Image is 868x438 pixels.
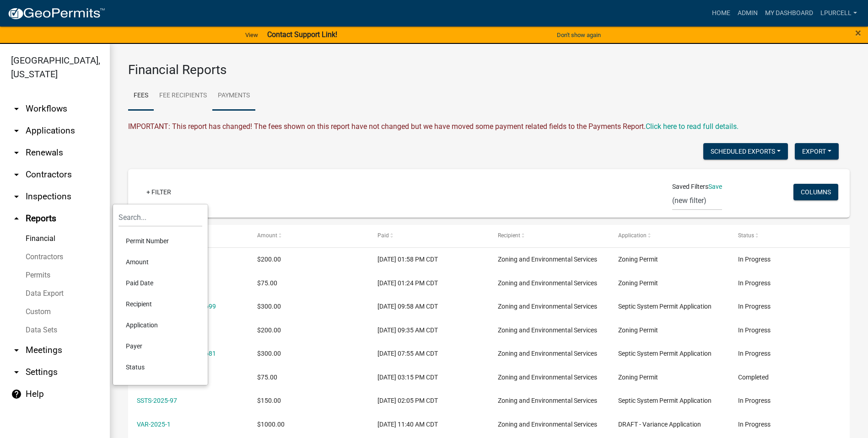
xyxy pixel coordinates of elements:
[257,326,281,334] span: $200.00
[377,301,480,312] div: [DATE] 09:58 AM CDT
[498,303,597,310] span: Zoning and Environmental Services
[618,232,647,239] span: Application
[128,121,850,132] div: IMPORTANT: This report has changed! The fees shown on this report have not changed but we have mo...
[738,303,771,310] span: In Progress
[618,397,712,404] span: Septic System Permit Application
[498,421,597,428] span: Zoning and Environmental Services
[257,279,277,287] span: $75.00
[377,232,389,239] span: Paid
[646,122,739,131] a: Click here to read full details.
[855,27,861,38] button: Close
[257,397,281,404] span: $150.00
[11,191,22,202] i: arrow_drop_down
[257,421,285,428] span: $1000.00
[257,350,281,357] span: $300.00
[672,182,708,192] span: Saved Filters
[11,367,22,378] i: arrow_drop_down
[738,374,769,381] span: Completed
[489,225,609,247] datatable-header-cell: Recipient
[646,122,739,131] wm-modal-confirm: Upcoming Changes to Daily Fees Report
[11,103,22,114] i: arrow_drop_down
[137,421,171,428] a: VAR-2025-1
[738,350,771,357] span: In Progress
[248,225,369,247] datatable-header-cell: Amount
[618,303,712,310] span: Septic System Permit Application
[703,143,788,160] button: Scheduled Exports
[11,389,22,400] i: help
[257,232,277,239] span: Amount
[369,225,489,247] datatable-header-cell: Paid
[498,326,597,334] span: Zoning and Environmental Services
[618,350,712,357] span: Septic System Permit Application
[257,303,281,310] span: $300.00
[119,251,202,272] li: Amount
[708,5,734,22] a: Home
[139,184,178,200] a: + Filter
[738,326,771,334] span: In Progress
[11,147,22,158] i: arrow_drop_down
[11,169,22,180] i: arrow_drop_down
[377,348,480,359] div: [DATE] 07:55 AM CDT
[11,345,22,356] i: arrow_drop_down
[498,279,597,287] span: Zoning and Environmental Services
[618,374,658,381] span: Zoning Permit
[855,27,861,39] span: ×
[377,254,480,265] div: [DATE] 01:58 PM CDT
[257,256,281,263] span: $200.00
[267,30,337,39] strong: Contact Support Link!
[11,213,22,224] i: arrow_drop_up
[119,315,202,336] li: Application
[708,183,722,190] a: Save
[128,62,850,78] h3: Financial Reports
[119,230,202,251] li: Permit Number
[498,256,597,263] span: Zoning and Environmental Services
[119,336,202,357] li: Payer
[377,419,480,430] div: [DATE] 11:40 AM CDT
[498,232,520,239] span: Recipient
[761,5,817,22] a: My Dashboard
[734,5,761,22] a: Admin
[795,143,839,160] button: Export
[498,350,597,357] span: Zoning and Environmental Services
[618,256,658,263] span: Zoning Permit
[738,397,771,404] span: In Progress
[817,5,861,22] a: lpurcell
[257,374,277,381] span: $75.00
[498,397,597,404] span: Zoning and Environmental Services
[119,294,202,315] li: Recipient
[498,374,597,381] span: Zoning and Environmental Services
[793,184,838,200] button: Columns
[738,256,771,263] span: In Progress
[119,208,202,227] input: Search...
[128,81,154,111] a: Fees
[738,279,771,287] span: In Progress
[609,225,729,247] datatable-header-cell: Application
[154,81,212,111] a: Fee Recipients
[738,232,754,239] span: Status
[11,125,22,136] i: arrow_drop_down
[242,27,262,43] a: View
[738,421,771,428] span: In Progress
[618,421,701,428] span: DRAFT - Variance Application
[618,326,658,334] span: Zoning Permit
[377,372,480,383] div: [DATE] 03:15 PM CDT
[377,325,480,336] div: [DATE] 09:35 AM CDT
[212,81,255,111] a: Payments
[377,395,480,406] div: [DATE] 02:05 PM CDT
[137,397,177,404] a: SSTS-2025-97
[553,27,604,43] button: Don't show again
[618,279,658,287] span: Zoning Permit
[377,278,480,288] div: [DATE] 01:24 PM CDT
[729,225,850,247] datatable-header-cell: Status
[119,357,202,378] li: Status
[119,272,202,294] li: Paid Date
